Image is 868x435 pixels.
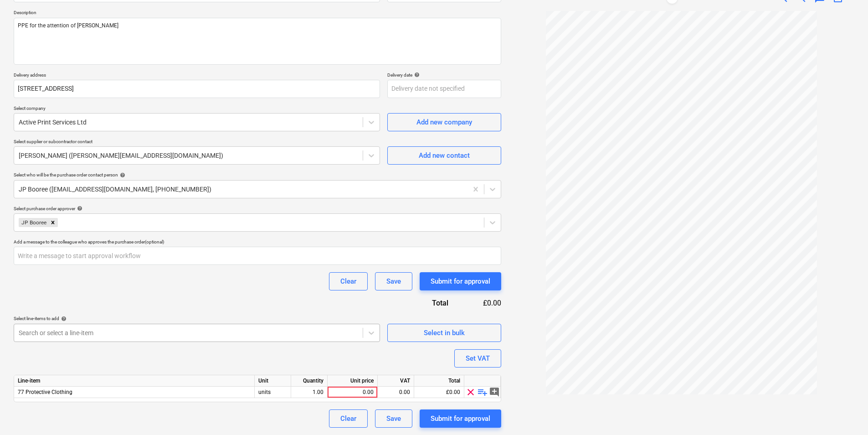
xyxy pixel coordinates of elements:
[424,327,465,339] div: Select in bulk
[14,375,255,387] div: Line-item
[291,375,328,387] div: Quantity
[489,387,500,398] span: add_comment
[329,409,368,428] button: Clear
[375,409,412,428] button: Save
[340,275,356,287] div: Clear
[431,413,490,425] div: Submit for approval
[387,113,501,131] button: Add new company
[454,349,501,368] button: Set VAT
[255,375,291,387] div: Unit
[386,275,401,287] div: Save
[14,105,380,113] p: Select company
[431,275,490,287] div: Submit for approval
[14,239,501,245] div: Add a message to the colleague who approves the purchase order (optional)
[378,375,414,387] div: VAT
[466,352,490,364] div: Set VAT
[255,387,291,398] div: units
[18,389,72,395] span: 77 Protective Clothing
[14,172,501,178] div: Select who will be the purchase order contact person
[14,10,501,17] p: Description
[419,150,470,161] div: Add new contact
[381,387,410,398] div: 0.00
[477,387,488,398] span: playlist_add
[59,316,67,321] span: help
[295,387,324,398] div: 1.00
[14,139,380,146] p: Select supplier or subcontractor contact
[328,375,378,387] div: Unit price
[19,218,48,227] div: JP Booree
[331,387,374,398] div: 0.00
[48,218,58,227] div: Remove JP Booree
[340,413,356,425] div: Clear
[387,72,501,78] div: Delivery date
[387,146,501,165] button: Add new contact
[412,72,420,78] span: help
[14,72,380,80] p: Delivery address
[465,387,476,398] span: clear
[14,18,501,65] textarea: PPE for the attention of [PERSON_NAME]
[416,116,472,128] div: Add new company
[387,80,501,98] input: Delivery date not specified
[420,272,501,290] button: Submit for approval
[414,387,464,398] div: £0.00
[414,375,464,387] div: Total
[118,172,125,178] span: help
[14,316,380,321] div: Select line-items to add
[463,298,501,308] div: £0.00
[329,272,368,290] button: Clear
[387,324,501,342] button: Select in bulk
[14,206,501,212] div: Select purchase order approver
[375,272,412,290] button: Save
[420,409,501,428] button: Submit for approval
[386,413,401,425] div: Save
[822,391,868,435] iframe: Chat Widget
[14,247,501,265] input: Write a message to start approval workflow
[75,206,82,211] span: help
[383,298,463,308] div: Total
[14,80,380,98] input: Delivery address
